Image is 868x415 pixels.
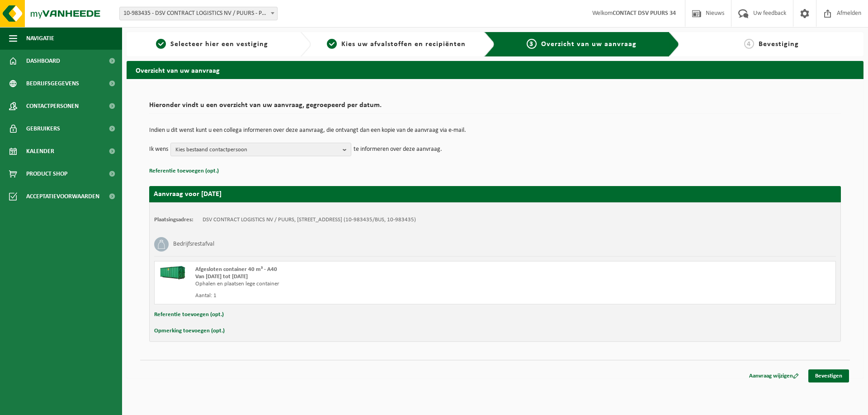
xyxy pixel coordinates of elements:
[131,39,293,50] a: 1Selecteer hier een vestiging
[195,274,248,280] strong: Van [DATE] tot [DATE]
[195,280,531,288] div: Ophalen en plaatsen lege container
[26,50,60,72] span: Dashboard
[26,117,60,140] span: Gebruikers
[195,266,277,272] span: Afgesloten container 40 m³ - A40
[808,369,849,382] a: Bevestigen
[154,325,225,337] button: Opmerking toevoegen (opt.)
[149,165,219,177] button: Referentie toevoegen (opt.)
[195,292,531,299] div: Aantal: 1
[613,10,676,17] strong: CONTACT DSV PUURS 34
[759,41,799,48] span: Bevestiging
[341,41,466,48] span: Kies uw afvalstoffen en recipiënten
[173,237,214,252] h3: Bedrijfsrestafval
[154,309,224,321] button: Referentie toevoegen (opt.)
[149,102,841,114] h2: Hieronder vindt u een overzicht van uw aanvraag, gegroepeerd per datum.
[149,143,168,156] p: Ik wens
[26,27,54,50] span: Navigatie
[154,217,193,223] strong: Plaatsingsadres:
[120,7,277,20] span: 10-983435 - DSV CONTRACT LOGISTICS NV / PUURS - PUURS-SINT-AMANDS
[175,143,339,157] span: Kies bestaand contactpersoon
[154,191,222,198] strong: Aanvraag voor [DATE]
[26,95,79,117] span: Contactpersonen
[742,369,806,382] a: Aanvraag wijzigen
[26,163,67,185] span: Product Shop
[159,266,186,280] img: HK-XA-40-GN-00.png
[203,216,416,224] td: DSV CONTRACT LOGISTICS NV / PUURS, [STREET_ADDRESS] (10-983435/BUS, 10-983435)
[744,39,754,49] span: 4
[127,61,863,79] h2: Overzicht van uw aanvraag
[354,143,442,156] p: te informeren over deze aanvraag.
[170,41,268,48] span: Selecteer hier een vestiging
[26,140,54,163] span: Kalender
[541,41,637,48] span: Overzicht van uw aanvraag
[527,39,537,49] span: 3
[156,39,166,49] span: 1
[149,127,841,134] p: Indien u dit wenst kunt u een collega informeren over deze aanvraag, die ontvangt dan een kopie v...
[327,39,337,49] span: 2
[26,72,79,95] span: Bedrijfsgegevens
[119,7,278,20] span: 10-983435 - DSV CONTRACT LOGISTICS NV / PUURS - PUURS-SINT-AMANDS
[170,143,351,156] button: Kies bestaand contactpersoon
[26,185,99,208] span: Acceptatievoorwaarden
[316,39,477,50] a: 2Kies uw afvalstoffen en recipiënten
